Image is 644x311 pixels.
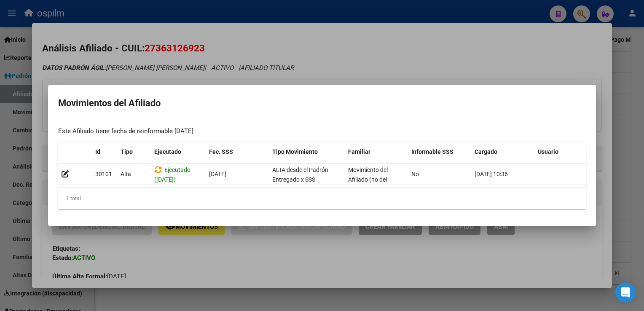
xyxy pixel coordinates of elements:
span: [DATE] [209,171,226,177]
span: Ejecutado [154,148,181,155]
span: 30101 [95,171,112,177]
span: Ejecutado ([DATE]) [154,166,191,183]
span: Movimiento del Afiliado (no del grupo) [348,166,388,193]
span: [DATE] 10:36 [475,171,508,177]
span: No [411,171,419,177]
datatable-header-cell: Cargado [471,143,534,161]
div: 1 total [58,188,586,209]
span: Usuario [538,148,558,155]
span: Tipo [121,148,133,155]
datatable-header-cell: Ejecutado [151,143,206,161]
div: Open Intercom Messenger [615,282,636,303]
datatable-header-cell: Usuario [534,143,598,161]
div: Este Afiliado tiene fecha de reinformable [DATE] [58,126,586,136]
span: Id [95,148,100,155]
span: Alta [121,171,131,177]
span: Tipo Movimiento [272,148,318,155]
datatable-header-cell: Familiar [345,143,408,161]
datatable-header-cell: Tipo [117,143,151,161]
span: Fec. SSS [209,148,233,155]
h2: Movimientos del Afiliado [58,95,586,111]
datatable-header-cell: Fec. SSS [206,143,269,161]
span: ALTA desde el Padrón Entregado x SSS [272,166,328,183]
datatable-header-cell: Informable SSS [408,143,471,161]
span: Familiar [348,148,370,155]
span: Cargado [475,148,497,155]
span: Informable SSS [411,148,453,155]
datatable-header-cell: Tipo Movimiento [269,143,345,161]
datatable-header-cell: Id [92,143,117,161]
